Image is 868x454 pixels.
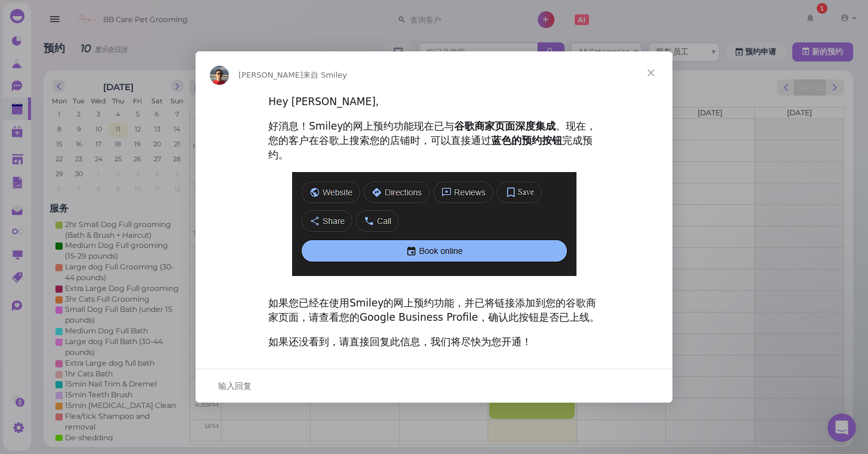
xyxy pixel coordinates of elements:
[196,369,672,403] div: 打开对话并回复
[630,51,672,94] span: 关闭
[268,335,600,349] div: 如果还没看到，请直接回复此信息，我们将尽快为您开通！
[210,66,229,85] img: Profile image for Lin
[454,120,556,132] b: 谷歌商家页面深度集成
[303,70,347,79] span: 来自 Smiley
[238,70,303,79] span: [PERSON_NAME]
[218,378,252,394] span: 输入回复
[268,296,600,325] div: 如果您已经在使用Smiley的网上预约功能，并已将链接添加到您的谷歌商家页面，请查看您的Google Business Profile，确认此按钮是否已上线。
[268,119,600,162] div: 好消息！Smiley的网上预约功能现在已与 。现在，您的客户在谷歌上搜索您的店铺时，可以直接通过 完成预约。
[268,95,600,109] div: Hey [PERSON_NAME],
[491,134,562,146] b: 蓝色的预约按钮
